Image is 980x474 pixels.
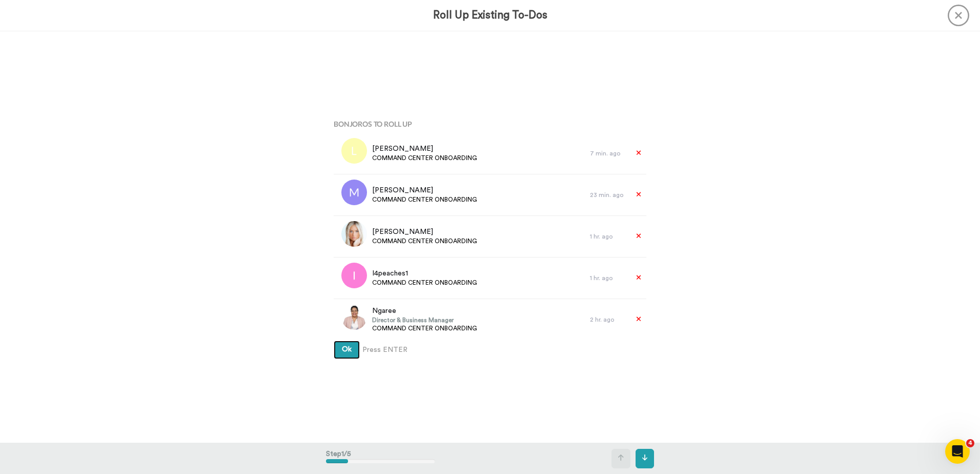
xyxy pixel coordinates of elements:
div: 1 hr. ago [590,232,626,241]
h4: Bonjoros To Roll Up [334,120,646,128]
span: COMMAND CENTER ONBOARDING [372,195,477,204]
img: 6cb1a36b-fd7e-4cb4-8288-ebc0f9d09489.jpg [341,221,367,247]
div: 23 min. ago [590,191,626,199]
span: [PERSON_NAME] [372,144,477,154]
h3: Roll Up Existing To-Dos [433,9,547,21]
div: Step 1 / 5 [326,444,435,473]
div: 1 hr. ago [590,274,626,282]
span: Press ENTER [362,345,407,355]
span: 4 [966,439,974,447]
span: Director & Business Manager [372,316,477,324]
span: COMMAND CENTER ONBOARDING [372,279,477,287]
img: m.png [341,180,367,205]
span: [PERSON_NAME] [372,227,477,237]
img: i.png [341,263,367,288]
div: 2 hr. ago [590,315,626,324]
img: b448401b-7619-46b0-be3c-d616ccbe95fc.jpg [341,304,367,330]
span: COMMAND CENTER ONBOARDING [372,237,477,245]
span: COMMAND CENTER ONBOARDING [372,324,477,332]
img: l.png [341,138,367,164]
span: [PERSON_NAME] [372,185,477,195]
span: COMMAND CENTER ONBOARDING [372,154,477,162]
div: 7 min. ago [590,149,626,157]
span: I4peaches1 [372,268,477,279]
iframe: Intercom live chat [945,439,970,464]
span: Ngaree [372,306,477,316]
button: Ok [334,341,360,359]
span: Ok [342,346,352,353]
